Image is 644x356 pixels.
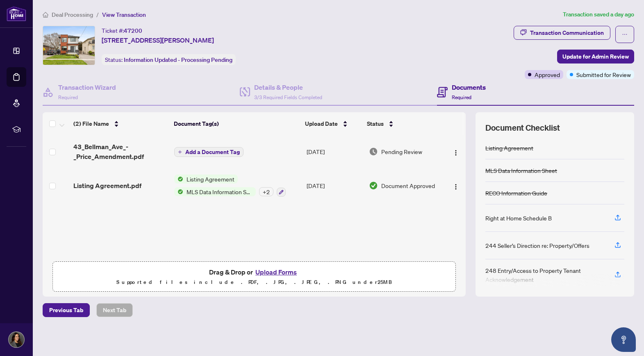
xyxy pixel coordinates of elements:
[485,213,552,222] div: Right at Home Schedule B
[254,94,322,100] span: 3/3 Required Fields Completed
[178,150,182,154] span: plus
[102,11,146,18] span: View Transaction
[530,26,604,39] div: Transaction Communication
[622,32,628,37] span: ellipsis
[485,122,560,134] span: Document Checklist
[174,147,243,157] button: Add a Document Tag
[485,266,605,284] div: 248 Entry/Access to Property Tenant Acknowledgement
[102,35,214,45] span: [STREET_ADDRESS][PERSON_NAME]
[7,6,26,21] img: logo
[70,112,171,135] th: (2) File Name
[174,175,183,184] img: Status Icon
[303,135,366,168] td: [DATE]
[452,82,486,92] h4: Documents
[535,70,560,79] span: Approved
[49,304,83,317] span: Previous Tab
[381,181,435,190] span: Document Approved
[562,50,629,63] span: Update for Admin Review
[302,112,364,135] th: Upload Date
[259,187,273,196] div: + 2
[452,94,471,100] span: Required
[449,179,462,192] button: Logo
[364,112,441,135] th: Status
[485,188,547,197] div: RECO Information Guide
[73,119,109,128] span: (2) File Name
[96,10,99,19] li: /
[369,181,378,190] img: Document Status
[174,147,243,157] button: Add a Document Tag
[102,54,236,65] div: Status:
[58,82,116,92] h4: Transaction Wizard
[43,303,90,317] button: Previous Tab
[449,145,462,158] button: Logo
[453,150,459,156] img: Logo
[52,11,93,18] span: Deal Processing
[576,70,631,79] span: Submitted for Review
[563,10,634,19] article: Transaction saved a day ago
[43,26,95,65] img: IMG-W12325028_1.jpg
[102,26,142,35] div: Ticket #:
[58,94,78,100] span: Required
[254,82,322,92] h4: Details & People
[174,175,286,197] button: Status IconListing AgreementStatus IconMLS Data Information Sheet+2
[557,50,634,63] button: Update for Admin Review
[485,143,533,152] div: Listing Agreement
[209,267,299,277] span: Drag & Drop or
[183,175,238,184] span: Listing Agreement
[171,112,302,135] th: Document Tag(s)
[485,166,557,175] div: MLS Data Information Sheet
[73,142,168,161] span: 43_Bellman_Ave_-_Price_Amendment.pdf
[303,168,366,203] td: [DATE]
[183,187,256,196] span: MLS Data Information Sheet
[124,56,232,63] span: Information Updated - Processing Pending
[9,332,24,347] img: Profile Icon
[58,277,451,287] p: Supported files include .PDF, .JPG, .JPEG, .PNG under 25 MB
[174,187,183,196] img: Status Icon
[485,241,589,250] div: 244 Seller’s Direction re: Property/Offers
[611,327,636,352] button: Open asap
[185,149,240,155] span: Add a Document Tag
[305,119,338,128] span: Upload Date
[73,181,141,190] span: Listing Agreement.pdf
[96,303,133,317] button: Next Tab
[43,12,48,18] span: home
[453,184,459,190] img: Logo
[253,267,299,277] button: Upload Forms
[381,147,422,156] span: Pending Review
[53,262,455,292] span: Drag & Drop orUpload FormsSupported files include .PDF, .JPG, .JPEG, .PNG under25MB
[367,119,384,128] span: Status
[514,26,610,40] button: Transaction Communication
[369,147,378,156] img: Document Status
[124,27,142,34] span: 47200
